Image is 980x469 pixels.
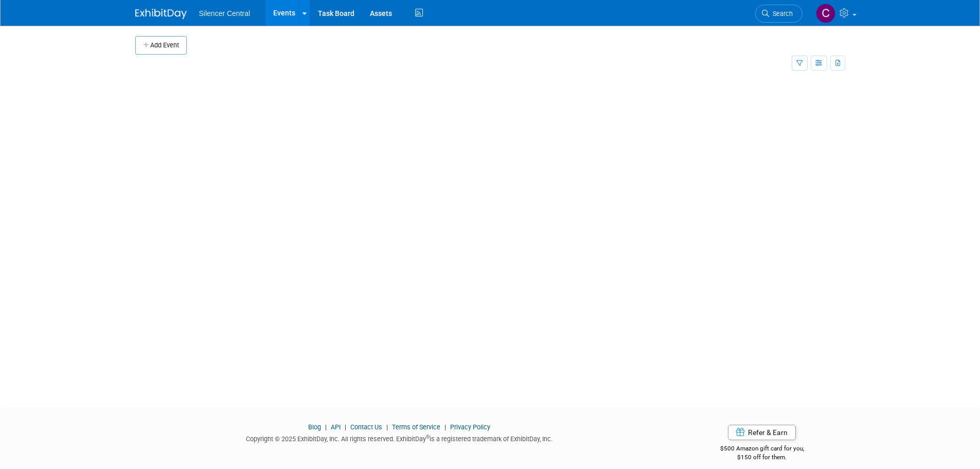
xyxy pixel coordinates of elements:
a: Blog [308,423,321,431]
span: Search [769,10,793,18]
a: API [331,423,341,431]
span: | [342,423,349,431]
div: Copyright © 2025 ExhibitDay, Inc. All rights reserved. ExhibitDay is a registered trademark of Ex... [135,432,664,444]
a: Terms of Service [392,423,440,431]
div: $150 off for them. [679,453,845,462]
img: Cade Cox [816,4,835,23]
a: Search [755,5,803,23]
a: Privacy Policy [450,423,490,431]
sup: ® [426,434,430,440]
a: Refer & Earn [728,425,796,440]
span: | [384,423,390,431]
button: Add Event [135,36,187,55]
span: | [323,423,329,431]
img: ExhibitDay [135,9,187,19]
span: | [442,423,449,431]
span: Silencer Central [199,9,251,18]
div: $500 Amazon gift card for you, [679,438,845,461]
a: Contact Us [350,423,382,431]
